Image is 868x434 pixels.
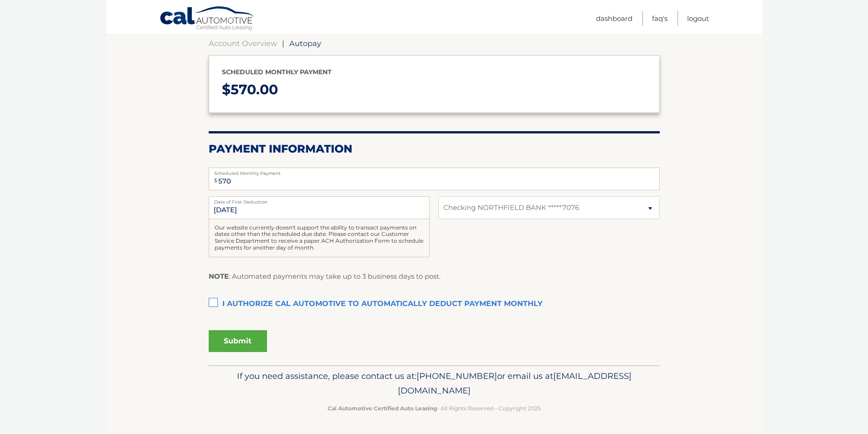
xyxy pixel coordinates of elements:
span: 570.00 [231,81,278,98]
h2: Payment Information [209,142,660,156]
a: Cal Automotive [159,6,255,32]
p: If you need assistance, please contact us at: or email us at [215,369,654,398]
input: Payment Amount [209,168,660,190]
strong: Cal Automotive Certified Auto Leasing [328,405,437,412]
span: [EMAIL_ADDRESS][DOMAIN_NAME] [398,371,632,396]
div: Our website currently doesn't support the ability to transact payments on dates other than the sc... [209,219,430,257]
span: [PHONE_NUMBER] [416,371,497,381]
p: Scheduled monthly payment [222,66,647,78]
span: Autopay [289,39,321,48]
p: - All Rights Reserved - Copyright 2025 [215,403,654,413]
span: $ [211,170,220,191]
label: Scheduled Monthly Payment [209,168,660,175]
label: I authorize cal automotive to automatically deduct payment monthly [209,295,660,313]
span: | [282,39,284,48]
input: Payment Date [209,196,430,219]
a: Logout [687,11,709,26]
a: Dashboard [596,11,632,26]
button: Submit [209,330,267,352]
p: $ [222,78,647,102]
label: Date of First Deduction [209,196,430,204]
a: Account Overview [209,39,277,48]
a: FAQ's [652,11,668,26]
strong: NOTE [209,272,229,281]
p: : Automated payments may take up to 3 business days to post. [209,271,441,282]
